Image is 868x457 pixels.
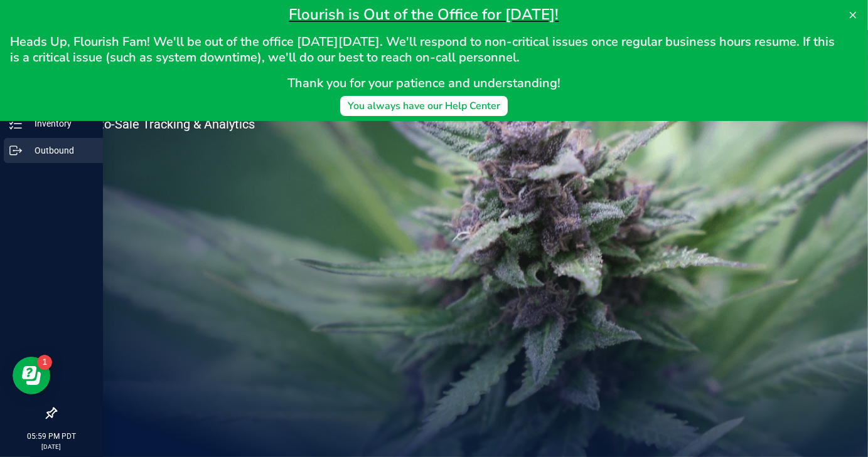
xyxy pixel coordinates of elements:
div: You always have our Help Center [348,98,500,113]
p: Seed-to-Sale Tracking & Analytics [68,118,306,130]
span: Flourish is Out of the Office for [DATE]! [289,4,559,24]
inline-svg: Inventory [9,117,22,130]
span: Heads Up, Flourish Fam! We'll be out of the office [DATE][DATE]. We'll respond to non-critical is... [10,33,838,66]
iframe: Resource center unread badge [37,355,52,370]
inline-svg: Outbound [9,144,22,157]
iframe: Resource center [13,357,50,394]
span: Thank you for your patience and understanding! [287,75,560,92]
p: Outbound [22,143,97,158]
p: Inventory [22,116,97,131]
p: [DATE] [6,442,97,451]
p: 05:59 PM PDT [6,431,97,442]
